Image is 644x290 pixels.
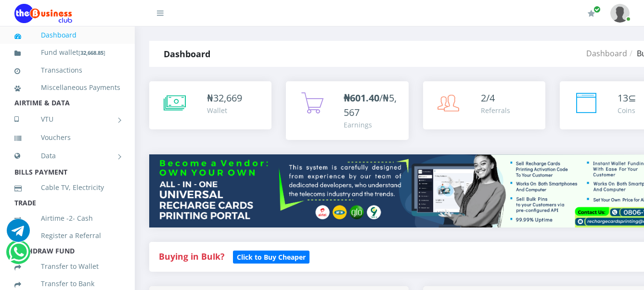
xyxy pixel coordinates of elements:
a: Fund wallet[32,668.85] [14,41,120,64]
a: ₦32,669 Wallet [149,81,271,129]
div: ₦ [207,91,242,105]
span: Renew/Upgrade Subscription [593,6,601,13]
strong: Dashboard [164,48,210,60]
a: Cable TV, Electricity [14,177,120,199]
a: VTU [14,107,120,131]
a: Miscellaneous Payments [14,76,120,99]
a: Transactions [14,59,120,81]
a: Chat for support [9,248,28,264]
a: 2/4 Referrals [423,81,545,129]
a: Transfer to Wallet [14,255,120,277]
span: 13 [618,91,628,104]
div: Coins [618,105,636,115]
span: 32,669 [213,91,242,104]
b: Click to Buy Cheaper [237,252,306,262]
div: ⊆ [618,91,636,105]
small: [ ] [78,49,105,56]
div: Referrals [481,105,510,115]
a: Airtime -2- Cash [14,207,120,229]
div: Earnings [344,120,399,130]
a: Chat for support [7,226,30,242]
img: Logo [14,4,72,23]
a: Data [14,144,120,168]
div: Wallet [207,105,242,115]
a: ₦601.40/₦5,567 Earnings [286,81,408,140]
a: Register a Referral [14,225,120,247]
a: Dashboard [586,48,627,59]
span: /₦5,567 [344,91,397,119]
i: Renew/Upgrade Subscription [588,10,595,17]
b: ₦601.40 [344,91,379,104]
a: Dashboard [14,24,120,46]
span: 2/4 [481,91,495,104]
img: User [610,4,630,23]
a: Click to Buy Cheaper [233,251,309,262]
a: Vouchers [14,126,120,149]
strong: Buying in Bulk? [159,251,224,262]
b: 32,668.85 [80,49,103,56]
